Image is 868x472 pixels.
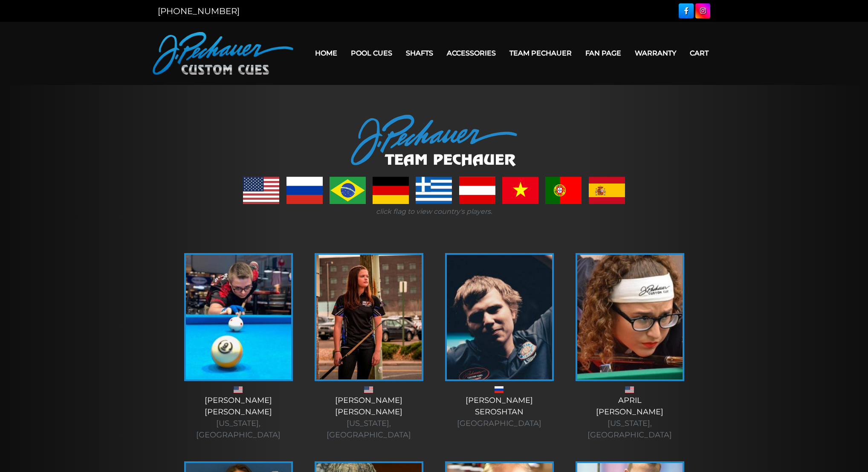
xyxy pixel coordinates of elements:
img: andrei-1-225x320.jpg [447,255,552,379]
a: Home [308,42,344,64]
img: alex-bryant-225x320.jpg [186,255,291,379]
a: Fan Page [579,42,628,64]
img: Pechauer Custom Cues [153,32,293,75]
img: amanda-c-1-e1555337534391.jpg [316,255,422,379]
div: [PERSON_NAME] [PERSON_NAME] [182,395,295,441]
a: Pool Cues [344,42,399,64]
i: click flag to view country's players. [376,207,492,216]
a: Shafts [399,42,440,64]
a: April[PERSON_NAME] [US_STATE], [GEOGRAPHIC_DATA] [573,253,686,441]
a: [PERSON_NAME][PERSON_NAME] [US_STATE], [GEOGRAPHIC_DATA] [182,253,295,441]
img: April-225x320.jpg [577,255,683,379]
div: [PERSON_NAME] Seroshtan [443,395,556,429]
a: Team Pechauer [503,42,579,64]
div: [US_STATE], [GEOGRAPHIC_DATA] [182,418,295,441]
div: [US_STATE], [GEOGRAPHIC_DATA] [573,418,686,441]
a: [PHONE_NUMBER] [158,6,240,16]
div: [PERSON_NAME] [PERSON_NAME] [312,395,425,441]
a: Accessories [440,42,503,64]
a: [PERSON_NAME][PERSON_NAME] [US_STATE], [GEOGRAPHIC_DATA] [312,253,425,441]
a: Warranty [628,42,683,64]
a: Cart [683,42,715,64]
a: [PERSON_NAME]Seroshtan [GEOGRAPHIC_DATA] [443,253,556,429]
div: April [PERSON_NAME] [573,395,686,441]
div: [GEOGRAPHIC_DATA] [443,418,556,429]
div: [US_STATE], [GEOGRAPHIC_DATA] [312,418,425,441]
